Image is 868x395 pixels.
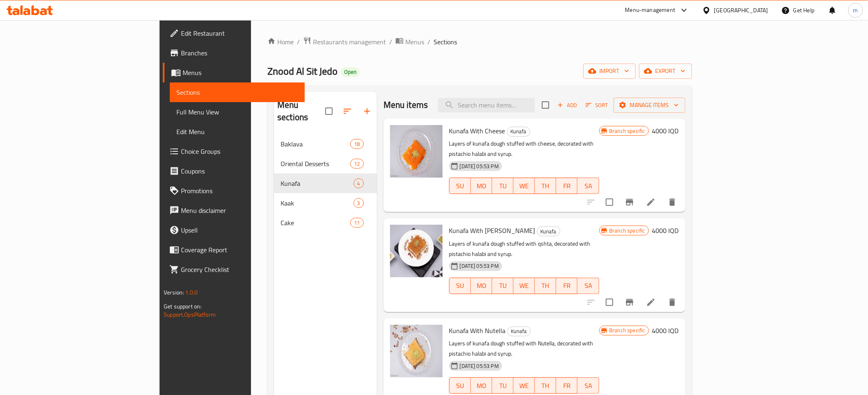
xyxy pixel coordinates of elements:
li: / [389,37,392,47]
button: MO [471,377,492,394]
button: SA [578,377,599,394]
button: FR [556,377,578,394]
button: TU [492,178,514,194]
span: TH [538,180,553,192]
span: Get support on: [164,301,201,312]
span: TU [496,180,510,192]
span: 12 [351,160,363,168]
span: SA [581,280,596,292]
h6: 4000 IQD [652,325,679,336]
span: Sort sections [338,101,357,121]
button: FR [556,178,578,194]
button: Branch-specific-item [620,292,640,312]
a: Edit menu item [646,297,656,307]
a: Sections [170,82,304,102]
a: Coverage Report [163,240,304,260]
img: Kunafa With Cheese [390,125,443,178]
li: / [427,37,430,47]
div: [GEOGRAPHIC_DATA] [714,6,768,15]
a: Grocery Checklist [163,260,304,279]
span: SU [453,180,468,192]
button: FR [556,278,578,294]
button: WE [514,278,535,294]
span: Upsell [181,225,298,235]
div: Kunafa [537,226,560,236]
button: Add [554,99,580,112]
span: Sort [586,100,608,110]
span: Kaak [281,198,354,208]
button: Add section [357,101,377,121]
span: WE [517,380,532,392]
a: Coupons [163,161,304,181]
h6: 4000 IQD [652,125,679,137]
button: Branch-specific-item [620,192,640,212]
span: Restaurants management [313,37,386,47]
span: Kunafa [508,327,530,336]
button: import [583,64,636,79]
div: items [350,159,363,169]
span: Cake [281,218,350,228]
span: Kunafa With Cheese [449,125,505,137]
span: 3 [354,199,363,207]
span: Branch specific [606,127,649,135]
span: import [590,66,629,76]
span: 4 [354,180,363,187]
span: Grocery Checklist [181,265,298,274]
span: Coverage Report [181,245,298,255]
div: Cake11 [274,213,377,233]
a: Full Menu View [170,102,304,122]
span: SU [453,280,468,292]
button: TH [535,377,556,394]
button: TU [492,377,514,394]
a: Menus [395,37,424,47]
a: Choice Groups [163,142,304,161]
div: Kunafa [281,178,354,188]
a: Menus [163,63,304,82]
span: Choice Groups [181,146,298,156]
img: Kunafa With Nutella [390,325,443,377]
span: Edit Menu [176,127,298,137]
span: Edit Restaurant [181,28,298,38]
button: Sort [584,99,610,112]
button: SA [578,178,599,194]
span: FR [560,380,574,392]
button: SU [449,377,471,394]
span: MO [474,180,489,192]
span: Version: [164,287,184,298]
span: Manage items [620,100,679,110]
span: Menus [183,68,298,78]
span: Kunafa [507,127,530,136]
span: Kunafa [537,227,560,236]
span: Sections [176,87,298,97]
a: Branches [163,43,304,63]
span: SA [581,380,596,392]
div: items [350,218,363,228]
button: export [639,64,692,79]
span: Select section [537,96,554,114]
nav: breadcrumb [267,37,692,47]
h6: 4000 IQD [652,225,679,236]
button: MO [471,278,492,294]
span: TU [496,380,510,392]
span: Branch specific [606,227,649,235]
div: Menu-management [625,5,676,15]
span: [DATE] 05:53 PM [457,362,502,370]
button: TH [535,178,556,194]
button: TU [492,278,514,294]
button: WE [514,178,535,194]
span: [DATE] 05:53 PM [457,162,502,170]
div: items [350,139,363,149]
span: Baklava [281,139,350,149]
span: [DATE] 05:53 PM [457,262,502,270]
div: Oriental Desserts12 [274,154,377,174]
span: FR [560,180,574,192]
button: MO [471,178,492,194]
span: Open [341,68,360,75]
span: 1.0.0 [185,287,198,298]
span: Select to update [601,194,618,211]
span: Menus [405,37,424,47]
span: TH [538,280,553,292]
div: Kunafa [507,127,530,137]
span: Branches [181,48,298,58]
